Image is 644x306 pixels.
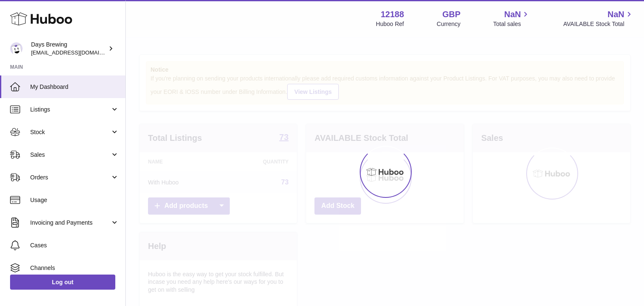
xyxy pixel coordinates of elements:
span: Usage [30,196,119,204]
span: Total sales [493,20,530,28]
span: Sales [30,151,110,159]
a: NaN AVAILABLE Stock Total [563,9,634,28]
span: Listings [30,106,110,114]
span: [EMAIL_ADDRESS][DOMAIN_NAME] [31,49,123,56]
img: internalAdmin-12188@internal.huboo.com [10,42,23,55]
span: Stock [30,128,110,136]
span: AVAILABLE Stock Total [563,20,634,28]
span: Invoicing and Payments [30,219,110,227]
span: Cases [30,241,119,249]
div: Days Brewing [31,41,106,57]
span: Orders [30,174,110,182]
span: My Dashboard [30,83,119,91]
span: NaN [608,9,624,20]
strong: GBP [442,9,460,20]
a: NaN Total sales [493,9,530,28]
span: NaN [504,9,521,20]
div: Currency [437,20,461,28]
a: Log out [10,275,115,290]
strong: 12188 [381,9,404,20]
div: Huboo Ref [376,20,404,28]
span: Channels [30,264,119,272]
